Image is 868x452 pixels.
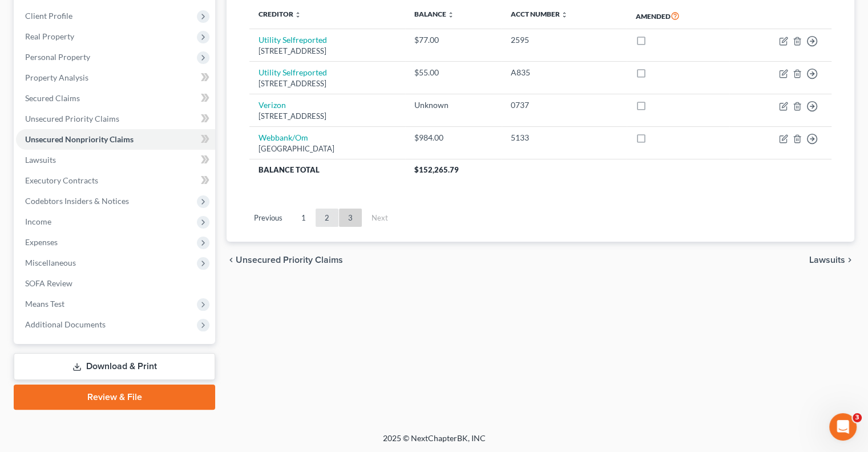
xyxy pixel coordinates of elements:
i: chevron_left [227,255,236,265]
a: 1 [292,209,315,227]
span: Means Test [25,299,64,309]
div: A835 [511,67,617,78]
i: unfold_more [447,11,454,18]
span: Client Profile [25,11,72,21]
span: Unsecured Priority Claims [25,114,119,123]
span: $152,265.79 [414,165,459,174]
span: Real Property [25,31,74,41]
iframe: Intercom live chat [829,413,857,441]
span: Unsecured Nonpriority Claims [25,134,134,144]
span: Secured Claims [25,93,80,103]
span: Expenses [25,237,58,247]
span: Personal Property [25,52,90,62]
div: 2595 [511,34,617,46]
a: Executory Contracts [16,170,215,191]
a: Secured Claims [16,88,215,109]
div: $77.00 [414,34,492,46]
div: [GEOGRAPHIC_DATA] [259,143,396,154]
div: [STREET_ADDRESS] [259,46,396,57]
div: [STREET_ADDRESS] [259,78,396,89]
a: 2 [316,209,338,227]
a: Unsecured Nonpriority Claims [16,129,215,150]
a: Property Analysis [16,67,215,88]
div: $55.00 [414,67,492,78]
a: Acct Number unfold_more [511,10,568,18]
span: Income [25,217,51,226]
th: Amended [627,3,729,29]
a: Utility Selfreported [259,35,327,45]
div: $984.00 [414,132,492,143]
a: Utility Selfreported [259,67,327,77]
a: SOFA Review [16,273,215,294]
span: 3 [853,413,862,422]
a: Review & File [14,385,215,410]
span: Additional Documents [25,319,106,329]
button: Lawsuits chevron_right [809,255,854,265]
div: [STREET_ADDRESS] [259,111,396,122]
i: unfold_more [294,11,301,18]
a: Download & Print [14,353,215,380]
th: Balance Total [249,159,405,180]
span: Executory Contracts [25,175,98,185]
span: Miscellaneous [25,258,76,267]
span: SOFA Review [25,278,72,288]
a: Creditor unfold_more [259,10,301,18]
a: 3 [339,209,362,227]
a: Webbank/Om [259,133,308,142]
span: Unsecured Priority Claims [236,255,343,265]
a: Verizon [259,100,286,110]
span: Property Analysis [25,73,88,82]
div: 0737 [511,99,617,111]
a: Unsecured Priority Claims [16,109,215,129]
span: Lawsuits [25,155,56,165]
span: Lawsuits [809,255,845,265]
a: Lawsuits [16,150,215,170]
div: 5133 [511,132,617,143]
a: Previous [245,209,292,227]
a: Balance unfold_more [414,10,454,18]
button: chevron_left Unsecured Priority Claims [227,255,343,265]
i: unfold_more [561,11,568,18]
span: Codebtors Insiders & Notices [25,196,129,206]
i: chevron_right [845,255,854,265]
div: Unknown [414,99,492,111]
